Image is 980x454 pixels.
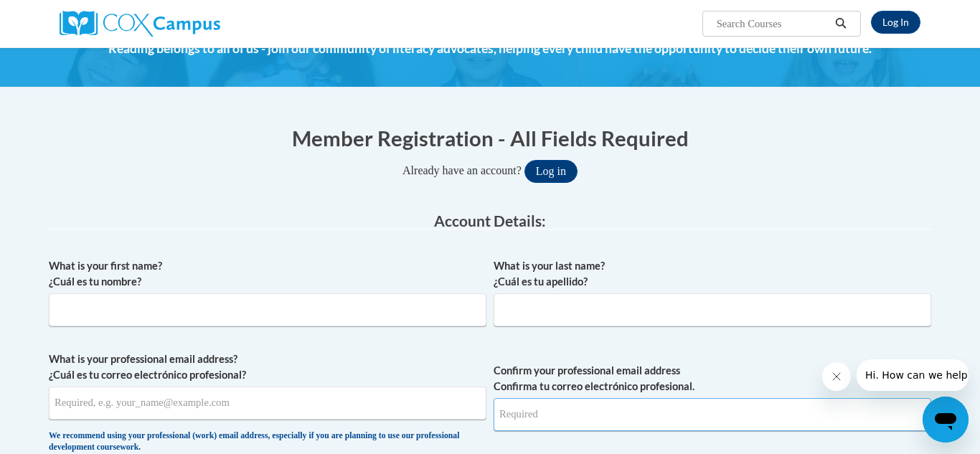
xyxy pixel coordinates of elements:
[49,387,486,420] input: Metadata input
[434,212,546,230] span: Account Details:
[49,258,486,290] label: What is your first name? ¿Cuál es tu nombre?
[494,258,931,290] label: What is your last name? ¿Cuál es tu apellido?
[494,398,931,431] input: Required
[402,164,522,176] span: Already have an account?
[49,39,931,58] h4: Reading belongs to all of us - join our community of literacy advocates, helping every child have...
[830,15,852,32] button: Search
[49,293,486,326] input: Metadata input
[715,15,830,32] input: Search Courses
[871,11,920,34] a: Log In
[494,363,931,394] label: Confirm your professional email address Confirma tu correo electrónico profesional.
[524,160,578,183] button: Log in
[494,293,931,326] input: Metadata input
[822,362,851,391] iframe: Close message
[923,397,969,443] iframe: Button to launch messaging window
[60,11,220,37] img: Cox Campus
[857,359,969,391] iframe: Message from company
[9,10,116,22] span: Hi. How can we help?
[49,351,486,383] label: What is your professional email address? ¿Cuál es tu correo electrónico profesional?
[49,123,931,153] h1: Member Registration - All Fields Required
